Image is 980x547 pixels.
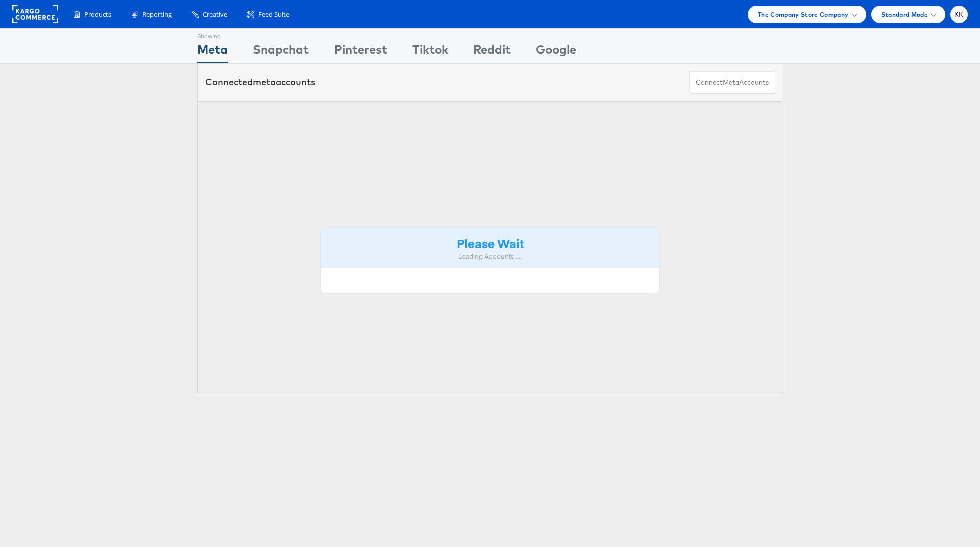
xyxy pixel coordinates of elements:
span: Products [84,10,111,19]
div: Showing [197,29,228,41]
button: ConnectmetaAccounts [689,71,775,94]
div: Snapchat [253,41,309,63]
div: Reddit [473,41,511,63]
div: Google [536,41,576,63]
div: Tiktok [412,41,448,63]
div: Pinterest [334,41,387,63]
div: Connected accounts [205,76,315,89]
div: Meta [197,41,228,63]
span: Feed Suite [258,10,289,19]
span: meta [253,76,276,88]
span: Creative [203,10,227,19]
span: meta [723,78,739,87]
strong: Please Wait [457,235,524,251]
span: KK [954,11,964,18]
div: Loading Accounts .... [329,252,652,261]
span: Standard Mode [881,9,928,20]
span: Reporting [142,10,172,19]
span: The Company Store Company [758,9,849,20]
